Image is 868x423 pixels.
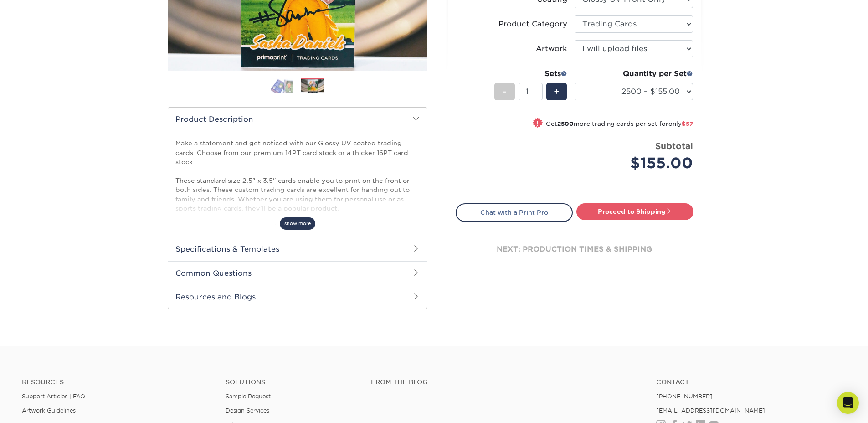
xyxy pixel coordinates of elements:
span: show more [280,217,315,230]
p: Make a statement and get noticed with our Glossy UV coated trading cards. Choose from our premium... [175,139,420,250]
a: Design Services [226,407,269,414]
div: Artwork [536,43,567,54]
h2: Product Description [168,108,427,131]
h4: From the Blog [371,378,632,386]
span: only [668,120,693,127]
span: $57 [682,120,693,127]
h2: Specifications & Templates [168,237,427,261]
a: Sample Request [226,393,271,400]
div: Open Intercom Messenger [837,392,859,414]
a: Proceed to Shipping [576,203,693,220]
strong: Subtotal [655,141,693,151]
a: [PHONE_NUMBER] [656,393,713,400]
a: Chat with a Print Pro [456,203,573,222]
div: Sets [494,68,567,79]
div: next: production times & shipping [456,222,693,277]
small: Get more trading cards per set for [546,120,693,129]
h4: Resources [22,378,212,386]
strong: 2500 [557,120,574,127]
div: Product Category [498,19,567,30]
div: Quantity per Set [575,68,693,79]
span: ! [536,119,539,128]
div: $155.00 [581,152,693,174]
span: - [503,85,507,98]
h2: Common Questions [168,261,427,285]
img: Trading Cards 02 [301,79,324,93]
a: [EMAIL_ADDRESS][DOMAIN_NAME] [656,407,765,414]
img: Trading Cards 01 [271,77,293,93]
h2: Resources and Blogs [168,285,427,309]
a: Contact [656,378,846,386]
h4: Solutions [226,378,357,386]
span: + [554,85,560,98]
